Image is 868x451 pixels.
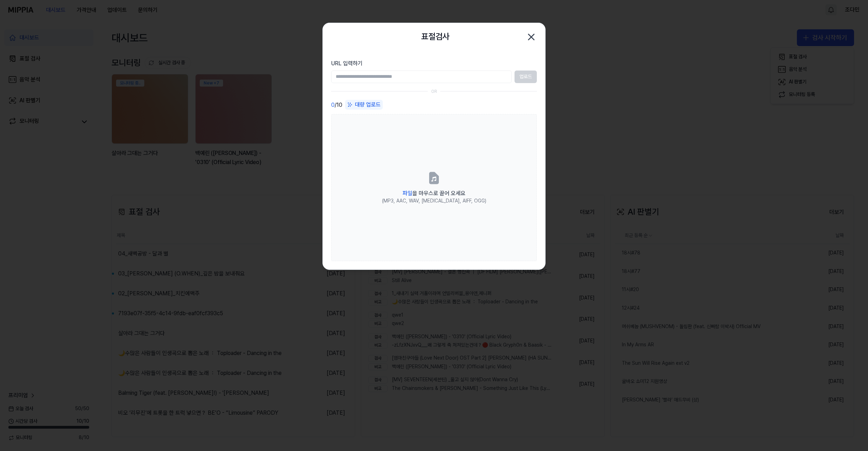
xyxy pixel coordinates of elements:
button: 대량 업로드 [345,100,383,110]
div: / 10 [331,100,342,110]
span: 을 마우스로 끌어 오세요 [403,190,465,197]
span: 0 [331,101,335,109]
div: OR [431,89,437,95]
div: 대량 업로드 [345,100,383,110]
label: URL 입력하기 [331,59,537,68]
div: (MP3, AAC, WAV, [MEDICAL_DATA], AIFF, OGG) [382,198,486,205]
h2: 표절검사 [421,30,450,43]
span: 파일 [403,190,412,197]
